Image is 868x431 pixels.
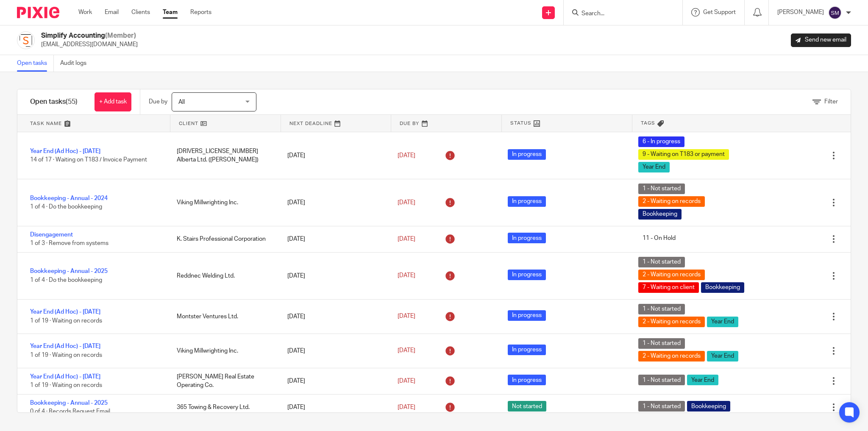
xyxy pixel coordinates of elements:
div: Viking Millwrighting Inc. [168,194,278,211]
span: 2 - Waiting on records [638,351,705,361]
img: Screenshot%202023-11-29%20141159.png [17,31,35,49]
span: [DATE] [398,273,415,279]
a: Reports [190,8,211,17]
span: 2 - Waiting on records [638,196,705,207]
span: 1 of 19 · Waiting on records [30,352,102,358]
span: 1 - Not started [638,257,685,267]
span: (Member) [105,32,136,39]
img: svg%3E [828,6,842,19]
span: 0 of 4 · Records Request Email [30,409,110,414]
div: [DATE] [279,342,389,359]
span: 1 - Not started [638,338,685,349]
a: Clients [131,8,150,17]
span: [DATE] [398,200,415,206]
a: Send new email [791,33,851,47]
input: Search [581,10,657,18]
span: [DATE] [398,378,415,384]
div: Viking Millwrighting Inc. [168,342,278,359]
span: [DATE] [398,404,415,410]
p: [EMAIL_ADDRESS][DOMAIN_NAME] [41,40,138,49]
span: 1 - Not started [638,401,685,412]
span: Tags [641,120,655,127]
a: Work [78,8,92,17]
div: Montster Ventures Ltd. [168,308,278,325]
span: Year End [707,317,738,327]
div: [DATE] [279,147,389,164]
span: 1 of 19 · Waiting on records [30,382,102,388]
span: 6 - In progress [638,136,684,147]
a: + Add task [95,92,131,111]
a: Bookkeeping - Annual - 2025 [30,268,108,274]
span: [DATE] [398,314,415,320]
a: Team [163,8,178,17]
span: All [178,99,185,105]
div: [PERSON_NAME] Real Estate Operating Co. [168,368,278,394]
a: Year End (Ad Hoc) - [DATE] [30,374,100,380]
span: 1 of 19 · Waiting on records [30,318,102,324]
div: [DATE] [279,194,389,211]
span: 1 of 3 · Remove from systems [30,241,108,247]
a: Disengagement [30,232,73,238]
span: 11 - On Hold [638,233,680,243]
span: 1 of 4 · Do the bookkeeping [30,277,102,283]
div: K. Stairs Professional Corporation [168,231,278,247]
span: Year End [707,351,738,361]
span: In progress [508,345,546,355]
a: Open tasks [17,55,54,72]
div: [DATE] [279,399,389,416]
span: In progress [508,310,546,321]
span: [DATE] [398,153,415,158]
a: Email [105,8,119,17]
img: Pixie [17,7,59,18]
span: Status [510,120,531,127]
span: In progress [508,149,546,160]
a: Bookkeeping - Annual - 2024 [30,195,108,201]
span: 2 - Waiting on records [638,270,705,280]
span: In progress [508,270,546,280]
h1: Open tasks [30,97,78,106]
span: 1 - Not started [638,304,685,314]
span: Year End [638,162,670,172]
span: 2 - Waiting on records [638,317,705,327]
h2: Simplify Accounting [41,31,138,40]
span: (55) [66,98,78,105]
a: Year End (Ad Hoc) - [DATE] [30,309,100,315]
a: Year End (Ad Hoc) - [DATE] [30,343,100,349]
a: Year End (Ad Hoc) - [DATE] [30,148,100,154]
div: [DRIVERS_LICENSE_NUMBER] Alberta Ltd. ([PERSON_NAME]) [168,143,278,169]
span: 9 - Waiting on T183 or payment [638,149,729,160]
span: Bookkeeping [701,282,744,293]
span: In progress [508,375,546,385]
span: Filter [824,99,838,105]
div: Reddnec Welding Ltd. [168,267,278,284]
div: [DATE] [279,308,389,325]
span: Year End [687,375,718,385]
span: 14 of 17 · Waiting on T183 / Invoice Payment [30,157,147,163]
span: Bookkeeping [638,209,682,220]
a: Audit logs [60,55,93,72]
p: Due by [149,97,167,106]
span: 1 - Not started [638,375,685,385]
span: Get Support [703,9,736,15]
div: [DATE] [279,267,389,284]
span: Bookkeeping [687,401,730,412]
p: [PERSON_NAME] [777,8,824,17]
div: [DATE] [279,373,389,389]
span: In progress [508,233,546,243]
a: Bookkeeping - Annual - 2025 [30,400,108,406]
span: Not started [508,401,546,412]
span: 7 - Waiting on client [638,282,699,293]
span: In progress [508,196,546,207]
span: 1 - Not started [638,184,685,194]
div: 365 Towing & Recovery Ltd. [168,399,278,416]
span: [DATE] [398,348,415,354]
span: 1 of 4 · Do the bookkeeping [30,204,102,210]
div: [DATE] [279,231,389,247]
span: [DATE] [398,236,415,242]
